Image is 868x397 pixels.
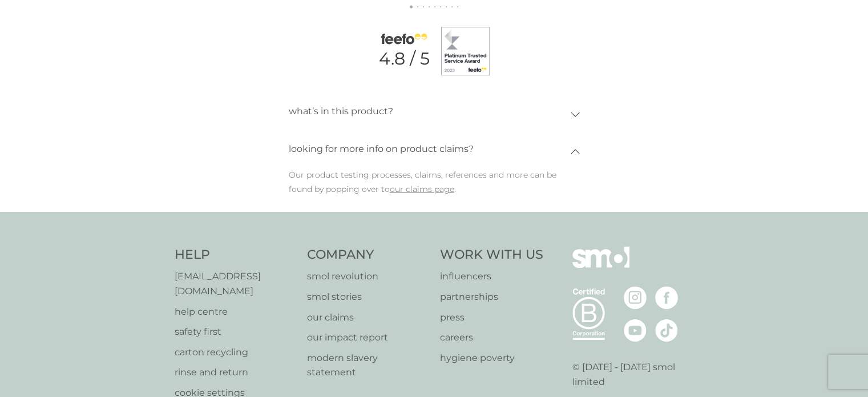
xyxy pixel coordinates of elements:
img: smol [572,246,629,285]
img: visit the smol Youtube page [624,319,647,342]
p: 4.8 / 5 [379,49,430,69]
p: looking for more info on product claims? [289,136,474,162]
a: modern slavery statement [307,351,429,380]
a: smol revolution [307,269,429,284]
a: careers [440,330,543,345]
img: visit the smol Facebook page [655,286,678,309]
h4: Help [175,246,296,264]
p: what’s in this product? [289,98,393,125]
img: visit the smol Instagram page [624,286,647,309]
a: carton recycling [175,345,296,360]
p: © [DATE] - [DATE] smol limited [572,360,694,389]
a: press [440,310,543,325]
h4: Company [307,246,429,264]
a: partnerships [440,290,543,304]
img: visit the smol Tiktok page [655,319,678,342]
a: smol stories [307,290,429,304]
a: our claims page [390,184,454,194]
a: hygiene poverty [440,351,543,366]
p: Our product testing processes, claims, references and more can be found by popping over to . [289,168,580,206]
img: feefo logo [378,33,430,45]
a: help centre [175,304,296,319]
a: our claims [307,310,429,325]
a: influencers [440,269,543,284]
a: [EMAIL_ADDRESS][DOMAIN_NAME] [175,269,296,298]
h4: Work With Us [440,246,543,264]
a: rinse and return [175,365,296,380]
a: our impact report [307,330,429,345]
img: feefo badge [441,27,490,75]
a: safety first [175,324,296,339]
